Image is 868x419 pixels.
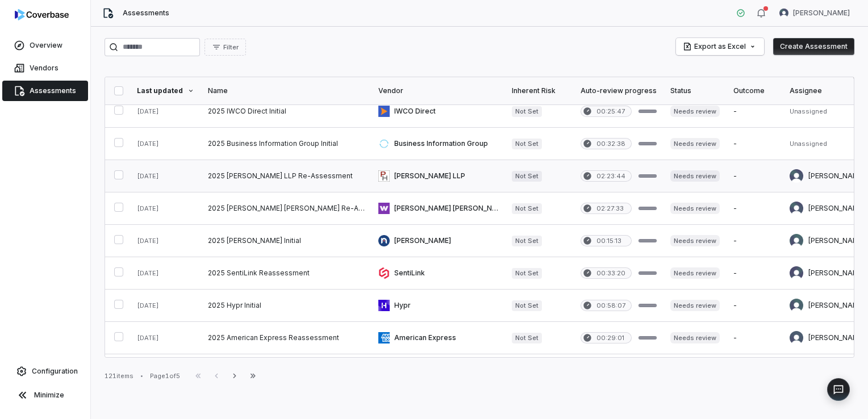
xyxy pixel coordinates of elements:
span: Vendors [30,64,59,73]
span: [PERSON_NAME] [793,9,850,18]
div: Last updated [137,86,194,95]
td: - [727,225,783,257]
button: Export as Excel [676,38,764,55]
div: • [140,372,143,380]
td: - [727,95,783,128]
span: Filter [223,43,239,52]
td: - [727,192,783,225]
div: Auto-review progress [581,86,657,95]
span: Assessments [123,9,169,18]
a: Assessments [2,81,88,101]
td: - [727,257,783,290]
button: Minimize [5,384,86,407]
img: Madison Hull avatar [790,299,803,312]
span: Minimize [34,391,64,400]
span: Configuration [32,367,78,376]
td: - [727,354,783,387]
a: Configuration [5,361,86,382]
div: Inherent Risk [512,86,567,95]
img: Jason Boland avatar [790,266,803,280]
img: Bridget Seagraves avatar [790,331,803,345]
span: Assessments [30,86,76,95]
img: Madison Hull avatar [790,234,803,248]
div: Assignee [790,86,865,95]
td: - [727,128,783,160]
a: Vendors [2,58,88,78]
button: Isaac Mousel avatar[PERSON_NAME] [773,5,857,22]
td: - [727,290,783,322]
td: - [727,322,783,354]
a: Overview [2,35,88,56]
img: Isaac Mousel avatar [790,202,803,215]
div: 121 items [105,372,133,380]
div: Status [670,86,720,95]
img: logo-D7KZi-bG.svg [15,9,69,20]
button: Filter [205,39,246,56]
td: - [727,160,783,192]
img: Isaac Mousel avatar [779,9,788,18]
div: Name [208,86,365,95]
div: Outcome [733,86,776,95]
div: Vendor [378,86,498,95]
div: Page 1 of 5 [150,372,180,380]
span: Overview [30,41,62,50]
img: Isaac Mousel avatar [790,169,803,183]
button: Create Assessment [773,38,854,55]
